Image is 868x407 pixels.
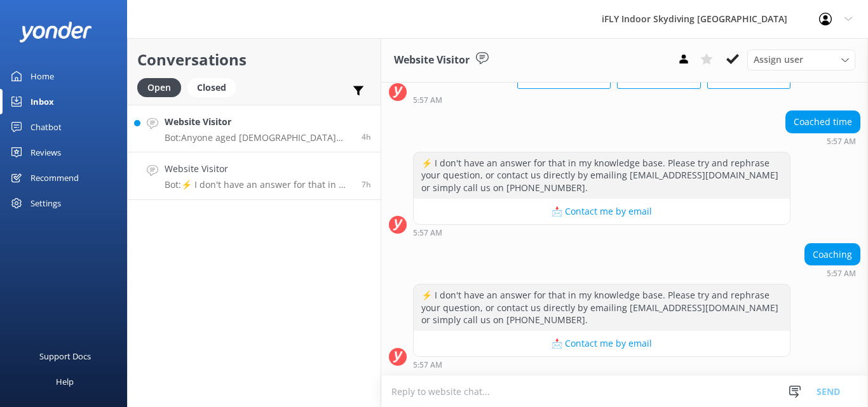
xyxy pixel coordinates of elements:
[56,369,74,394] div: Help
[394,52,470,69] h3: Website Visitor
[414,199,790,224] button: 📩 Contact me by email
[31,190,61,216] div: Settings
[31,165,79,190] div: Recommend
[165,115,352,129] h4: Website Visitor
[39,344,91,369] div: Support Docs
[362,131,371,142] span: Sep 10 2025 08:22am (UTC +12:00) Pacific/Auckland
[19,22,92,43] img: yonder-white-logo.png
[362,179,371,190] span: Sep 10 2025 05:57am (UTC +12:00) Pacific/Auckland
[128,152,381,200] a: Website VisitorBot:⚡ I don't have an answer for that in my knowledge base. Please try and rephras...
[413,228,790,237] div: Sep 10 2025 05:57am (UTC +12:00) Pacific/Auckland
[785,137,860,145] div: Sep 10 2025 05:57am (UTC +12:00) Pacific/Auckland
[827,138,856,145] strong: 5:57 AM
[187,80,242,94] a: Closed
[413,360,790,369] div: Sep 10 2025 05:57am (UTC +12:00) Pacific/Auckland
[31,114,62,140] div: Chatbot
[747,50,855,70] div: Assign User
[413,361,442,369] strong: 5:57 AM
[165,162,352,176] h4: Website Visitor
[137,48,371,72] h2: Conversations
[413,95,790,104] div: Sep 10 2025 05:57am (UTC +12:00) Pacific/Auckland
[827,270,856,277] strong: 5:57 AM
[805,244,860,265] div: Coaching
[187,78,236,97] div: Closed
[754,53,803,67] span: Assign user
[413,97,442,104] strong: 5:57 AM
[165,179,352,190] p: Bot: ⚡ I don't have an answer for that in my knowledge base. Please try and rephrase your questio...
[31,140,61,165] div: Reviews
[414,331,790,356] button: 📩 Contact me by email
[786,111,860,133] div: Coached time
[413,229,442,237] strong: 5:57 AM
[165,132,352,143] p: Bot: Anyone aged [DEMOGRAPHIC_DATA] and up can enjoy an indoor skydiving adventure at iFLY [GEOGR...
[804,269,860,277] div: Sep 10 2025 05:57am (UTC +12:00) Pacific/Auckland
[137,78,181,97] div: Open
[414,152,790,199] div: ⚡ I don't have an answer for that in my knowledge base. Please try and rephrase your question, or...
[128,105,381,152] a: Website VisitorBot:Anyone aged [DEMOGRAPHIC_DATA] and up can enjoy an indoor skydiving adventure ...
[414,284,790,331] div: ⚡ I don't have an answer for that in my knowledge base. Please try and rephrase your question, or...
[31,63,54,89] div: Home
[31,89,54,114] div: Inbox
[137,80,187,94] a: Open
